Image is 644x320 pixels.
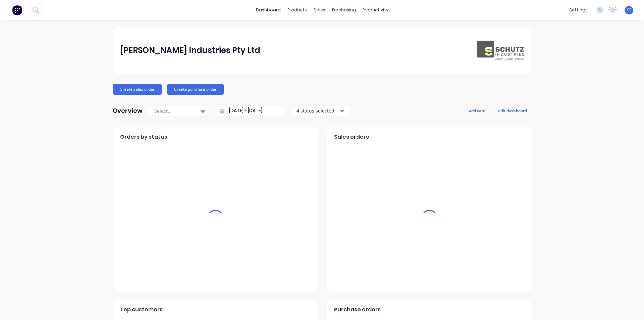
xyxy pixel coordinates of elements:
[293,106,350,116] button: 4 status selected
[120,133,167,141] span: Orders by status
[329,5,359,15] div: purchasing
[113,104,143,118] div: Overview
[477,41,524,60] img: Schutz Industries Pty Ltd
[253,5,284,15] a: dashboard
[334,306,381,314] span: Purchase orders
[120,44,260,57] div: [PERSON_NAME] Industries Pty Ltd
[12,5,22,15] img: Factory
[465,106,490,115] button: add card
[120,306,163,314] span: Top customers
[334,133,369,141] span: Sales orders
[494,106,531,115] button: edit dashboard
[627,7,632,13] span: CS
[297,107,339,114] div: 4 status selected
[566,5,591,15] div: settings
[310,5,329,15] div: sales
[167,84,224,95] button: Create purchase order
[359,5,392,15] div: productivity
[113,84,162,95] button: Create sales order
[284,5,310,15] div: products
